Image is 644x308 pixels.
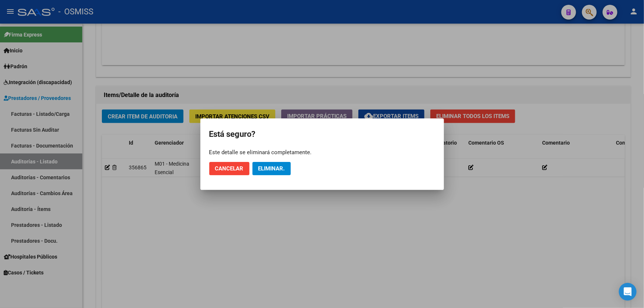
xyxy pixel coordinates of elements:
[258,165,285,172] span: Eliminar.
[209,127,435,141] h2: Está seguro?
[215,165,244,172] span: Cancelar
[252,162,291,175] button: Eliminar.
[619,283,637,301] div: Open Intercom Messenger
[209,149,435,156] div: Este detalle se eliminará completamente.
[209,162,249,175] button: Cancelar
